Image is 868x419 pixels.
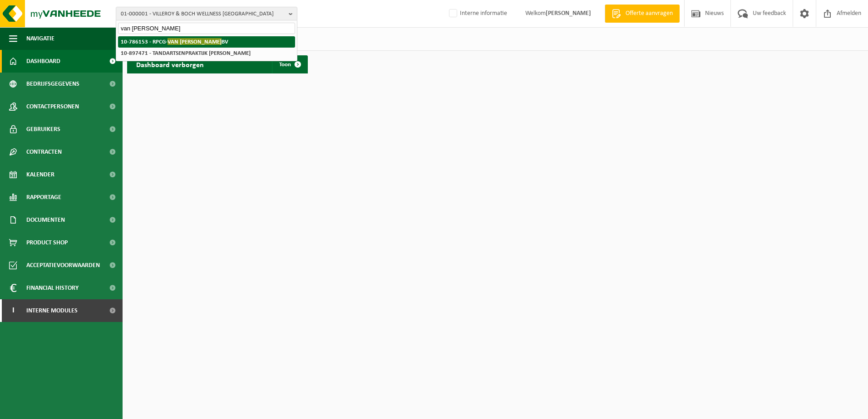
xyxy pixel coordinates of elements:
span: Documenten [26,209,65,231]
span: I [9,299,17,322]
span: Offerte aanvragen [623,9,675,18]
span: Navigatie [26,27,54,50]
span: Contactpersonen [26,95,79,118]
span: Dashboard [26,50,60,73]
span: Interne modules [26,299,78,322]
h2: Dashboard verborgen [127,55,213,73]
span: Bedrijfsgegevens [26,73,79,95]
a: Toon [272,55,307,73]
input: Zoeken naar gekoppelde vestigingen [118,23,295,34]
span: Acceptatievoorwaarden [26,254,100,277]
strong: 10-786153 - RPCG- BV [121,38,228,45]
span: Financial History [26,277,79,299]
span: Kalender [26,163,54,186]
a: Offerte aanvragen [605,5,680,23]
span: Toon [279,62,291,68]
span: Contracten [26,141,62,163]
button: 01-000001 - VILLEROY & BOCH WELLNESS [GEOGRAPHIC_DATA] [116,7,297,20]
strong: 10-897471 - TANDARTSENPRAKTIJK [PERSON_NAME] [121,50,251,56]
span: Rapportage [26,186,61,209]
strong: [PERSON_NAME] [546,10,591,17]
label: Interne informatie [447,7,507,20]
span: 01-000001 - VILLEROY & BOCH WELLNESS [GEOGRAPHIC_DATA] [121,7,285,21]
span: Product Shop [26,231,68,254]
span: Gebruikers [26,118,60,141]
span: VAN [PERSON_NAME] [168,38,222,45]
